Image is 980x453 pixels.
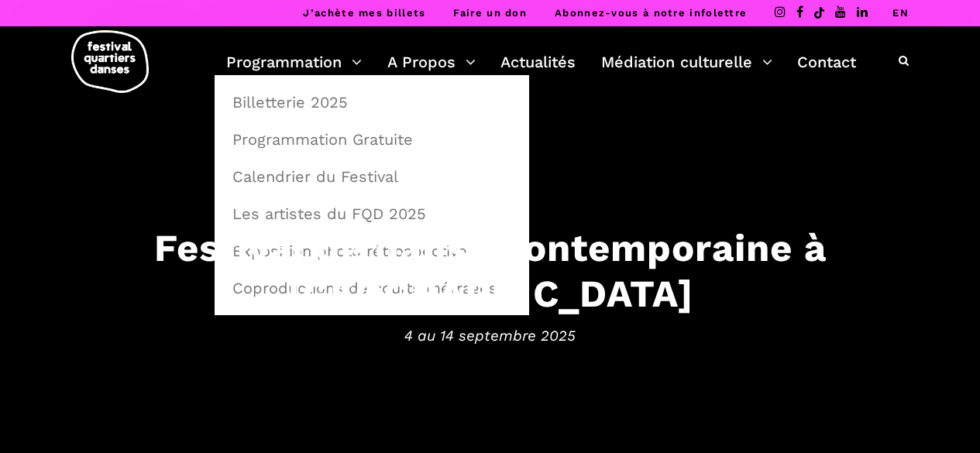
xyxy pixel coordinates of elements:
[15,225,965,317] h3: Festival de danse contemporaine à [GEOGRAPHIC_DATA]
[223,84,521,120] a: Billetterie 2025
[387,49,476,75] a: A Propos
[892,7,909,19] a: EN
[223,196,521,232] a: Les artistes du FQD 2025
[797,49,856,75] a: Contact
[453,7,527,19] a: Faire un don
[500,49,576,75] a: Actualités
[555,7,747,19] a: Abonnez-vous à notre infolettre
[223,122,521,157] a: Programmation Gratuite
[303,7,425,19] a: J’achète mes billets
[15,324,965,347] span: 4 au 14 septembre 2025
[71,30,149,93] img: logo-fqd-med
[226,49,362,75] a: Programmation
[601,49,772,75] a: Médiation culturelle
[223,159,521,194] a: Calendrier du Festival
